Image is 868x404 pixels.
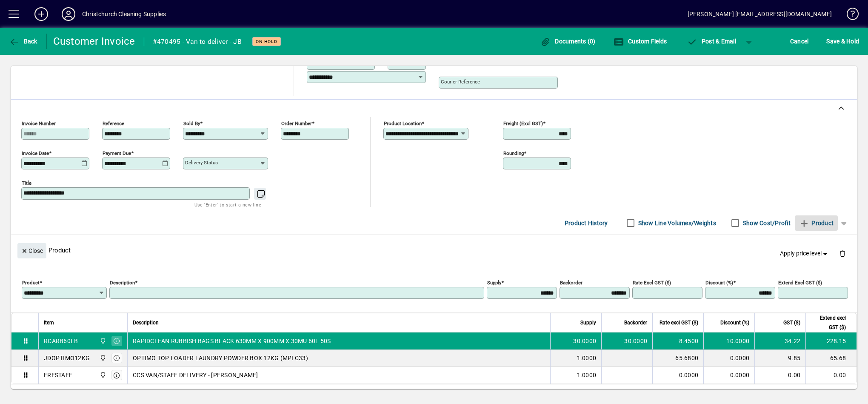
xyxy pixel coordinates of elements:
span: 30.0000 [573,337,596,345]
td: 0.0000 [703,350,754,367]
mat-label: Backorder [560,280,582,286]
mat-label: Invoice date [22,150,49,156]
td: 0.00 [805,367,857,384]
span: Back [9,38,37,45]
mat-label: Supply [487,280,501,286]
div: Christchurch Cleaning Supplies [82,7,166,21]
div: 65.6800 [658,354,698,362]
button: Apply price level [777,246,833,261]
button: Save & Hold [824,34,861,49]
label: Show Cost/Profit [741,219,791,227]
td: 0.00 [754,367,805,384]
mat-label: Reference [103,120,124,126]
div: 0.0000 [658,371,698,379]
mat-label: Title [22,180,31,186]
mat-label: Product [22,280,40,286]
button: Delete [832,243,853,264]
button: Profile [55,6,82,22]
app-page-header-button: Close [15,246,49,254]
span: Custom Fields [614,38,667,45]
span: Supply [580,318,596,327]
button: Close [17,243,46,258]
span: ost & Email [687,38,736,45]
button: Documents (0) [538,34,598,49]
td: 34.22 [754,332,805,350]
span: Description [133,318,159,327]
div: RCARB60LB [44,337,78,345]
mat-label: Delivery status [185,160,218,166]
mat-label: Payment due [103,150,131,156]
mat-label: Discount (%) [705,280,733,286]
mat-label: Invoice number [22,120,56,126]
span: Item [44,318,54,327]
div: #470495 - Van to deliver - JB [153,35,242,49]
mat-hint: Use 'Enter' to start a new line [194,200,261,209]
span: Cancel [790,34,809,48]
mat-label: Description [110,280,135,286]
span: Rate excl GST ($) [660,318,698,327]
span: Apply price level [780,249,829,258]
div: 8.4500 [658,337,698,345]
span: ave & Hold [826,34,859,48]
div: Customer Invoice [53,34,135,48]
td: 228.15 [805,332,857,350]
span: Product History [565,216,608,230]
button: Back [7,34,40,49]
span: Discount (%) [720,318,749,327]
mat-label: Sold by [183,120,200,126]
mat-label: Extend excl GST ($) [778,280,822,286]
button: Product [795,215,838,231]
button: Custom Fields [611,34,669,49]
span: 1.0000 [577,371,597,379]
span: OPTIMO TOP LOADER LAUNDRY POWDER BOX 12KG (MPI C33) [133,354,308,362]
mat-label: Order number [281,120,312,126]
mat-label: Product location [384,120,422,126]
span: Product [799,216,834,230]
span: Christchurch Cleaning Supplies Ltd [97,353,107,363]
span: Close [21,244,43,258]
app-page-header-button: Delete [832,249,853,257]
span: Documents (0) [540,38,596,45]
span: P [702,38,705,45]
span: CCS VAN/STAFF DELIVERY - [PERSON_NAME] [133,371,258,379]
mat-label: Rounding [503,150,524,156]
button: Product History [561,215,611,231]
td: 0.0000 [703,367,754,384]
span: RAPIDCLEAN RUBBISH BAGS BLACK 630MM X 900MM X 30MU 60L 50S [133,337,331,345]
td: 9.85 [754,350,805,367]
mat-label: Courier Reference [441,79,480,85]
span: 30.0000 [624,337,647,345]
label: Show Line Volumes/Weights [637,219,716,227]
span: On hold [256,39,277,44]
mat-label: Freight (excl GST) [503,120,543,126]
button: Post & Email [682,34,740,49]
button: Cancel [788,34,811,49]
div: [PERSON_NAME] [EMAIL_ADDRESS][DOMAIN_NAME] [688,7,832,21]
span: S [826,38,830,45]
span: 1.0000 [577,354,597,362]
mat-label: Rate excl GST ($) [633,280,671,286]
span: Christchurch Cleaning Supplies Ltd [97,336,107,346]
td: 10.0000 [703,332,754,350]
span: Christchurch Cleaning Supplies Ltd [97,370,107,380]
a: Knowledge Base [840,2,857,29]
div: Product [11,235,857,266]
div: JDOPTIMO12KG [44,354,90,362]
span: GST ($) [783,318,800,327]
div: FRESTAFF [44,371,72,379]
span: Backorder [624,318,647,327]
span: Extend excl GST ($) [811,313,846,332]
td: 65.68 [805,350,857,367]
button: Add [28,6,55,22]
